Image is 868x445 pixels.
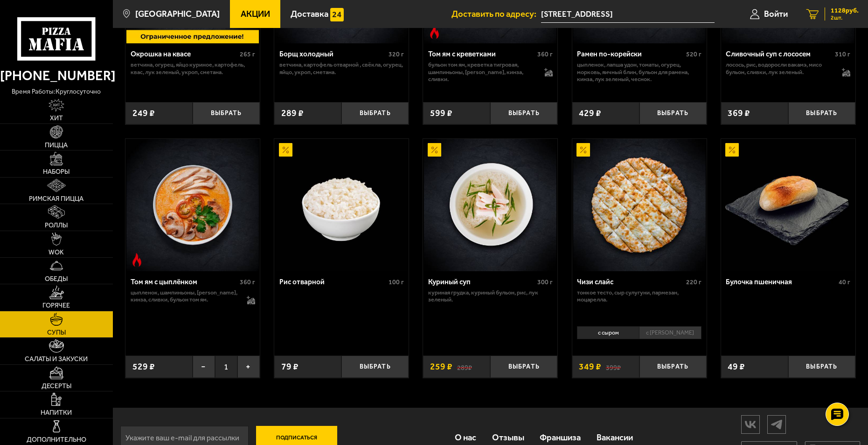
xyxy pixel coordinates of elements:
span: Войти [764,10,788,19]
span: 100 г [389,278,404,286]
button: Выбрать [490,356,557,377]
span: 300 г [537,278,553,286]
span: Дополнительно [27,437,86,443]
span: 599 ₽ [430,109,452,117]
img: Рис отварной [275,139,408,271]
img: Чизи слайс [573,139,706,271]
span: Салаты и закуски [25,356,88,363]
span: WOK [49,249,64,256]
button: Выбрать [341,102,409,124]
span: 520 г [686,50,701,58]
img: Острое блюдо [428,25,441,39]
button: Выбрать [788,102,855,124]
span: 265 г [240,50,255,58]
img: Куриный суп [424,139,556,271]
span: 220 г [686,278,701,286]
span: 429 ₽ [579,109,601,117]
li: с [PERSON_NAME] [639,326,701,339]
img: tg [768,416,785,432]
span: 1 [215,356,237,377]
span: 310 г [835,50,850,58]
div: Борщ холодный [279,50,386,59]
span: Римская пицца [29,196,83,202]
img: Акционный [725,143,739,157]
img: Акционный [576,143,590,157]
span: 40 г [839,278,850,286]
div: Сливочный суп с лососем [726,50,833,59]
span: 360 г [240,278,255,286]
span: Горячее [42,302,70,309]
span: 249 ₽ [132,109,155,117]
img: Острое блюдо [130,253,144,267]
a: АкционныйЧизи слайс [572,139,707,271]
img: Том ям с цыплёнком [126,139,259,271]
div: Булочка пшеничная [726,278,836,287]
s: 399 ₽ [606,362,621,371]
p: бульон том ям, креветка тигровая, шампиньоны, [PERSON_NAME], кинза, сливки. [428,61,535,83]
p: ветчина, огурец, яйцо куриное, картофель, квас, лук зеленый, укроп, сметана. [131,61,255,75]
span: 320 г [389,50,404,58]
span: Супы [47,329,66,336]
div: Куриный суп [428,278,535,287]
input: Ваш адрес доставки [541,6,715,23]
li: с сыром [577,326,639,339]
span: Обеды [45,276,68,282]
a: АкционныйКуриный суп [423,139,557,271]
span: 1128 руб. [831,7,859,14]
div: 0 [572,323,707,349]
s: 289 ₽ [457,362,472,371]
button: Выбрать [341,356,409,377]
span: Роллы [45,222,68,229]
button: Выбрать [639,356,707,377]
img: Акционный [428,143,441,157]
p: цыпленок, лапша удон, томаты, огурец, морковь, яичный блин, бульон для рамена, кинза, лук зеленый... [577,61,701,83]
div: Том ям с креветками [428,50,535,59]
button: Выбрать [193,102,260,124]
img: Булочка пшеничная [722,139,854,271]
p: куриная грудка, куриный бульон, рис, лук зеленый. [428,289,553,303]
span: 79 ₽ [281,362,299,371]
button: + [237,356,260,377]
div: Чизи слайс [577,278,684,287]
div: Окрошка на квасе [131,50,237,59]
span: Доставить по адресу: [451,10,541,19]
span: 349 ₽ [579,362,601,371]
span: Пицца [45,142,68,149]
span: 529 ₽ [132,362,155,371]
span: 369 ₽ [728,109,750,117]
span: Десерты [42,383,71,390]
a: Острое блюдоТом ям с цыплёнком [125,139,260,271]
span: [GEOGRAPHIC_DATA] [135,10,220,19]
span: Хит [50,115,63,122]
p: лосось, рис, водоросли вакамэ, мисо бульон, сливки, лук зеленый. [726,61,833,75]
span: Доставка [291,10,328,19]
span: Акции [241,10,270,19]
p: ветчина, картофель отварной , свёкла, огурец, яйцо, укроп, сметана. [279,61,404,75]
a: АкционныйБулочка пшеничная [721,139,855,271]
div: Том ям с цыплёнком [131,278,237,287]
button: Выбрать [788,356,855,377]
div: Рис отварной [279,278,386,287]
span: 360 г [537,50,553,58]
button: Выбрать [490,102,557,124]
button: Выбрать [639,102,707,124]
button: − [193,356,215,377]
img: 15daf4d41897b9f0e9f617042186c801.svg [330,8,344,21]
p: тонкое тесто, сыр сулугуни, пармезан, моцарелла. [577,289,701,303]
span: 2 шт. [831,15,859,21]
span: 49 ₽ [728,362,745,371]
span: 259 ₽ [430,362,452,371]
span: 289 ₽ [281,109,304,117]
span: Псковская улица, 20 [541,6,715,23]
div: Рамен по-корейски [577,50,684,59]
a: АкционныйРис отварной [274,139,409,271]
span: Напитки [41,410,72,416]
img: Акционный [279,143,292,157]
img: vk [742,416,759,432]
p: цыпленок, шампиньоны, [PERSON_NAME], кинза, сливки, бульон том ям. [131,289,237,303]
span: Наборы [43,169,69,175]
